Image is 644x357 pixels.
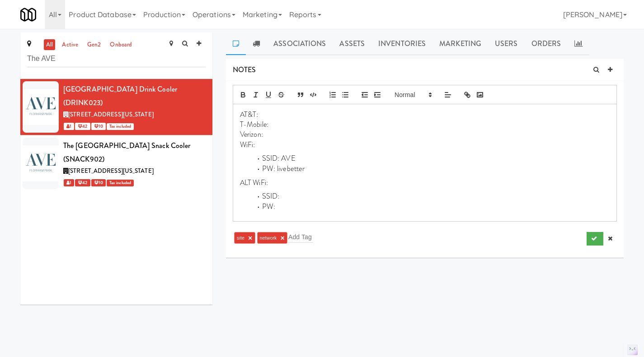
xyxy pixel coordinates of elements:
[75,123,90,130] span: 42
[68,167,154,175] span: [STREET_ADDRESS][US_STATE]
[68,110,154,119] span: [STREET_ADDRESS][US_STATE]
[91,123,106,130] span: 10
[525,32,568,55] a: Orders
[63,83,206,109] div: [GEOGRAPHIC_DATA] Drink cooler (DRINK023)
[240,178,610,188] p: ALT WiFi:
[20,79,212,135] li: [GEOGRAPHIC_DATA] Drink cooler (DRINK023)[STREET_ADDRESS][US_STATE] 1 42 10Tax included
[240,130,610,139] p: Verizon:
[91,179,106,186] span: 10
[240,120,610,130] p: T-Mobile:
[107,180,134,186] span: Tax included
[288,231,313,243] input: Add Tag
[333,32,371,55] a: Assets
[64,179,74,186] span: 1
[281,234,285,242] a: ×
[260,235,277,241] span: network
[371,32,432,55] a: Inventories
[20,135,212,191] li: The [GEOGRAPHIC_DATA] Snack cooler (SNACK902)[STREET_ADDRESS][US_STATE] 1 42 10Tax included
[251,202,610,212] li: PW:
[63,139,206,166] div: The [GEOGRAPHIC_DATA] Snack cooler (SNACK902)
[85,39,103,51] a: gen2
[251,191,610,202] li: SSID:
[107,123,134,130] span: Tax included
[233,231,517,245] div: site ×network ×
[44,39,55,51] a: all
[75,179,90,186] span: 42
[240,140,610,150] p: WiFi:
[248,234,252,242] a: ×
[251,164,610,174] li: PW: livebetter
[20,7,36,23] img: Micromart
[64,123,74,130] span: 1
[257,232,288,244] li: network ×
[432,32,488,55] a: Marketing
[251,153,610,164] li: SSID: AVE
[237,235,244,241] span: site
[233,65,256,75] span: NOTES
[108,39,134,51] a: onboard
[240,110,610,120] p: AT&T:
[27,51,206,67] input: Search site
[267,32,333,55] a: Associations
[488,32,525,55] a: Users
[234,232,255,244] li: site ×
[60,39,80,51] a: active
